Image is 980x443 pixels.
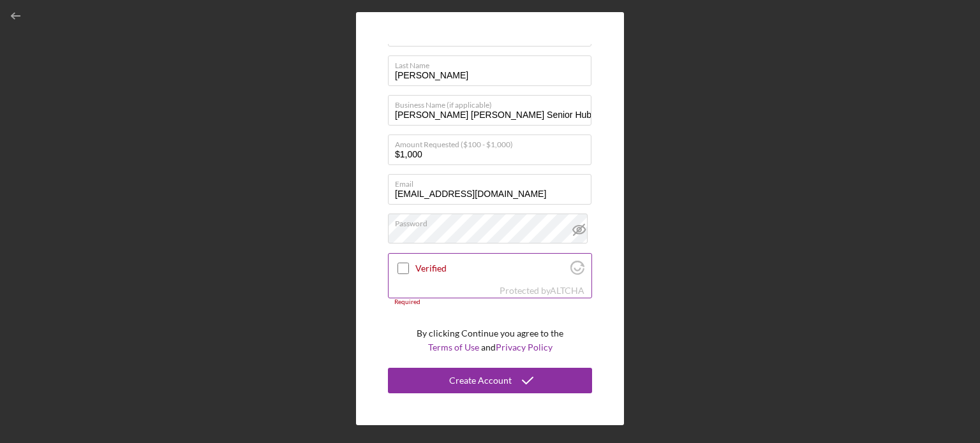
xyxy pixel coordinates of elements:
[570,266,584,277] a: Visit Altcha.org
[395,56,591,70] label: Last Name
[388,298,592,306] div: Required
[428,342,479,352] a: Terms of Use
[550,285,584,296] a: Visit Altcha.org
[395,135,591,149] label: Amount Requested ($100 - $1,000)
[388,368,592,393] button: Create Account
[417,326,563,355] p: By clicking Continue you agree to the and
[395,96,591,110] label: Business Name (if applicable)
[449,368,512,393] div: Create Account
[415,263,567,273] label: Verified
[395,175,591,189] label: Email
[500,286,584,296] div: Protected by
[496,342,553,352] a: Privacy Policy
[395,214,591,228] label: Password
